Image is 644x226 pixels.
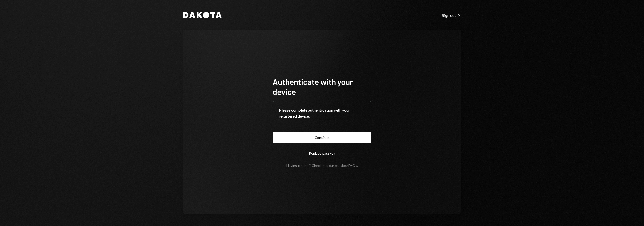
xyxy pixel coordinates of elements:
[442,12,461,18] a: Sign out
[273,132,371,143] button: Continue
[273,147,371,159] button: Replace passkey
[335,163,357,168] a: passkey FAQs
[286,163,358,168] div: Having trouble? Check out our .
[279,107,365,119] div: Please complete authentication with your registered device.
[442,13,461,18] div: Sign out
[273,77,371,97] h1: Authenticate with your device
